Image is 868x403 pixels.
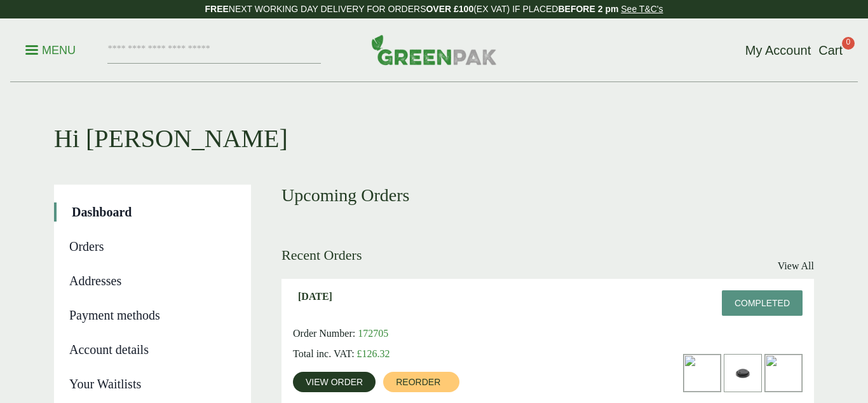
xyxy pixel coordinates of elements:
span: Cart [818,43,843,57]
strong: OVER £100 [426,4,473,14]
strong: FREE [205,4,228,14]
a: Orders [69,237,233,256]
span: 172705 [358,328,388,339]
span: Completed [735,298,790,308]
a: View All [778,258,814,274]
bdi: 126.32 [357,348,390,359]
h1: Hi [PERSON_NAME] [54,83,814,154]
span: Order Number: [293,328,355,339]
h3: Recent Orders [281,247,362,264]
a: Menu [25,43,76,55]
a: Your Waitlists [69,374,233,393]
span: 0 [842,37,855,50]
a: My Account [745,41,811,60]
a: View order [293,372,376,392]
a: Account details [69,340,233,359]
span: [DATE] [298,290,332,302]
span: View order [306,378,363,386]
a: Dashboard [72,202,233,222]
img: GreenPak Supplies [371,34,497,65]
img: 8oz_kraft_a-300x200.jpg [765,355,802,392]
strong: BEFORE 2 pm [558,4,618,14]
h3: Upcoming Orders [281,185,814,206]
a: See T&C's [621,4,663,14]
a: Payment methods [69,306,233,325]
span: £ [357,348,362,359]
p: Menu [25,43,76,58]
span: Total inc. VAT: [293,348,355,359]
img: 7501_lid_1-300x198.jpg [684,355,721,392]
a: Cart 0 [818,41,843,60]
img: 8oz-Black-Sip-Lid-300x200.jpg [724,355,761,392]
span: My Account [745,43,811,57]
a: Reorder [383,372,459,392]
span: Reorder [396,378,440,386]
a: Addresses [69,271,233,290]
